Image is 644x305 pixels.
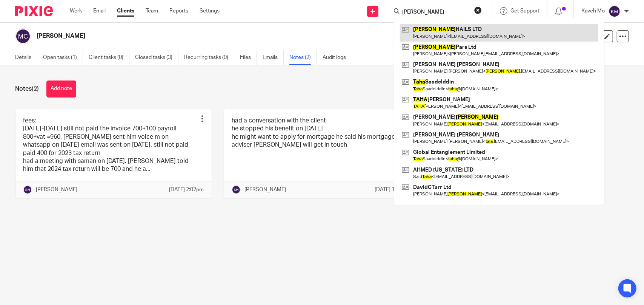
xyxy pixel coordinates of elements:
img: svg%3E [609,5,621,17]
button: Clear [474,6,482,14]
a: Team [146,7,158,15]
p: [PERSON_NAME] [36,186,77,194]
a: Details [15,50,37,65]
a: Email [93,7,106,15]
h2: [PERSON_NAME] [37,32,428,40]
a: Work [70,7,82,15]
img: svg%3E [15,28,31,44]
button: Add note [46,81,76,98]
img: Pixie [15,6,53,16]
a: Client tasks (0) [89,50,129,65]
a: Open tasks (1) [43,50,83,65]
span: Get Support [510,8,539,14]
a: Closed tasks (3) [135,50,178,65]
a: Files [240,50,257,65]
p: Kaveh Mo [581,7,605,15]
a: Settings [200,7,220,15]
a: Recurring tasks (0) [184,50,234,65]
a: Emails [263,50,284,65]
p: [DATE] 12:16pm [375,186,412,194]
a: Notes (2) [289,50,317,65]
p: [DATE] 2:02pm [169,186,204,194]
p: [PERSON_NAME] [244,186,286,194]
img: svg%3E [232,185,241,194]
a: Audit logs [323,50,352,65]
a: Clients [117,7,134,15]
a: Reports [169,7,188,15]
span: (2) [32,86,39,92]
img: svg%3E [23,185,32,194]
input: Search [401,9,469,16]
h1: Notes [15,85,39,93]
